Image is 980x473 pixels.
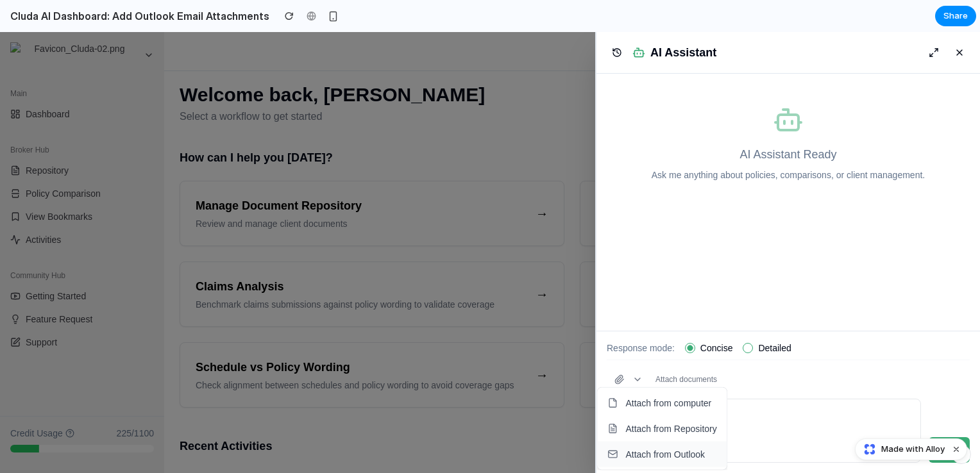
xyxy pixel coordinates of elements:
button: Attach from Outlook [597,410,727,435]
button: Attach from Repository [597,384,727,410]
span: Share [943,10,968,22]
span: Attach from Outlook [625,416,705,429]
span: Attach from Repository [625,390,716,403]
span: Made with Alloy [881,443,945,456]
h2: Cluda AI Dashboard: Add Outlook Email Attachments [5,8,269,24]
button: Attach from computer [597,358,727,384]
span: Attach from computer [625,365,711,378]
button: Dismiss watermark [949,442,964,457]
a: Made with Alloy [856,443,946,456]
button: Share [935,6,976,26]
